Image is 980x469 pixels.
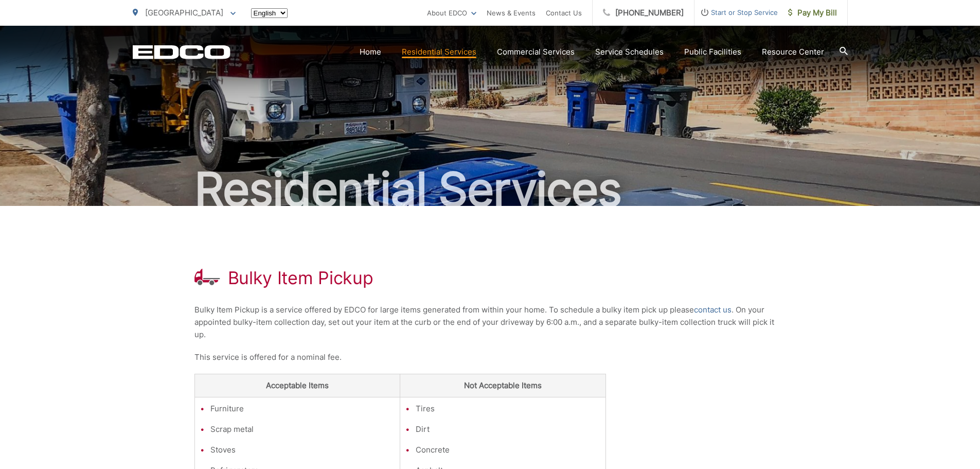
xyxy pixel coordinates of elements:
a: Contact Us [546,7,582,19]
span: [GEOGRAPHIC_DATA] [145,8,223,18]
a: Resource Center [762,46,824,58]
a: Service Schedules [595,46,664,58]
li: Stoves [210,444,395,456]
a: News & Events [487,7,536,19]
p: This service is offered for a nominal fee. [194,351,786,363]
strong: Acceptable Items [266,380,329,390]
a: About EDCO [427,7,476,19]
li: Tires [416,403,600,415]
a: Home [360,46,381,58]
li: Furniture [210,403,395,415]
span: Pay My Bill [788,7,837,19]
a: Commercial Services [497,46,575,58]
h1: Bulky Item Pickup [228,268,373,288]
a: Public Facilities [684,46,741,58]
a: contact us [694,304,732,316]
p: Bulky Item Pickup is a service offered by EDCO for large items generated from within your home. T... [194,304,786,341]
select: Select a language [251,8,288,18]
li: Scrap metal [210,423,395,436]
a: EDCD logo. Return to the homepage. [133,45,230,59]
li: Dirt [416,423,600,436]
strong: Not Acceptable Items [464,380,542,390]
a: Residential Services [402,46,476,58]
li: Concrete [416,444,600,456]
h2: Residential Services [133,164,848,215]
